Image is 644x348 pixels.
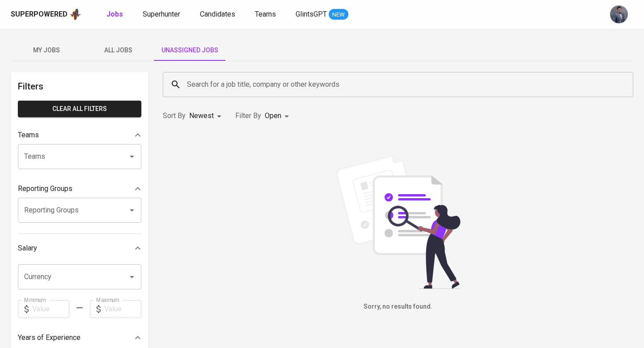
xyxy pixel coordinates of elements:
div: Open [265,108,292,124]
p: Newest [189,110,214,121]
span: Candidates [200,10,235,18]
a: Candidates [200,9,237,20]
img: app logo [69,8,81,21]
p: Filter By [235,110,261,121]
button: Open [126,150,138,163]
div: Salary [18,239,141,257]
button: Open [126,204,138,216]
a: GlintsGPT NEW [296,9,348,20]
h6: Sorry, no results found. [163,302,633,312]
span: NEW [329,10,348,19]
a: Superpoweredapp logo [11,8,81,21]
div: Newest [189,108,225,124]
div: Reporting Groups [18,180,141,198]
button: Open [126,271,138,283]
input: Value [32,300,69,318]
span: Clear All filters [25,103,134,115]
span: Superhunter [143,10,180,18]
a: Teams [255,9,278,20]
img: jhon@glints.com [610,5,628,23]
p: Reporting Groups [18,183,72,194]
h6: Filters [18,79,141,93]
button: Clear All filters [18,101,141,117]
img: file_searching.svg [331,155,465,289]
a: Jobs [106,9,125,20]
span: Teams [255,10,276,18]
p: Teams [18,130,39,140]
div: Years of Experience [18,329,141,347]
p: Salary [18,243,37,254]
div: Teams [18,126,141,144]
span: GlintsGPT [296,10,327,18]
span: All Jobs [88,45,148,56]
p: Sort By [163,110,186,121]
b: Jobs [106,10,123,18]
p: Years of Experience [18,332,80,343]
span: My Jobs [16,45,77,56]
a: Superhunter [143,9,182,20]
div: Superpowered [11,9,68,20]
span: Open [265,111,281,120]
span: Unassigned Jobs [159,45,220,56]
input: Value [104,300,141,318]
